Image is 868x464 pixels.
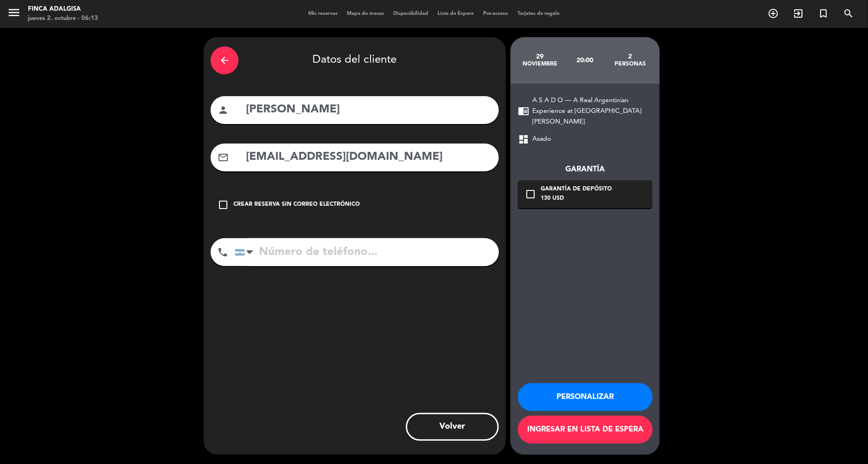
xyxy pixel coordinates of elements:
i: search [843,8,854,19]
span: Pre-acceso [478,11,513,16]
input: Número de teléfono... [235,238,499,266]
i: check_box_outline_blank [525,189,536,200]
i: person [218,105,229,116]
div: Datos del cliente [211,44,499,77]
span: A S A D O — A Real Argentinian Experience at [GEOGRAPHIC_DATA][PERSON_NAME] [532,95,652,127]
div: noviembre [517,60,563,68]
span: dashboard [518,134,529,145]
i: menu [7,6,21,20]
span: Disponibilidad [389,11,433,16]
input: Email del cliente [245,148,492,167]
span: Lista de Espera [433,11,478,16]
button: Volver [406,413,499,441]
i: arrow_back [219,55,230,66]
div: 20:00 [563,44,608,77]
div: 130 USD [541,194,612,203]
button: Personalizar [518,383,653,411]
div: Finca Adalgisa [28,5,98,14]
i: add_circle_outline [768,8,779,19]
button: menu [7,6,21,23]
i: mail_outline [218,152,229,163]
div: 29 [517,53,563,60]
i: exit_to_app [793,8,804,19]
div: jueves 2. octubre - 06:13 [28,14,98,23]
span: chrome_reader_mode [518,105,529,117]
div: Crear reserva sin correo electrónico [233,200,360,209]
div: Argentina: +54 [235,239,257,266]
i: turned_in_not [818,8,829,19]
div: Garantía de depósito [541,185,612,194]
i: check_box_outline_blank [218,199,229,210]
div: Garantía [518,163,652,176]
div: personas [608,60,653,68]
button: Ingresar en lista de espera [518,416,653,444]
span: Asado [532,134,551,144]
span: Mis reservas [304,11,342,16]
input: Nombre del cliente [245,100,492,119]
i: phone [217,247,228,258]
div: 2 [608,53,653,60]
span: Mapa de mesas [342,11,389,16]
span: Tarjetas de regalo [513,11,564,16]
